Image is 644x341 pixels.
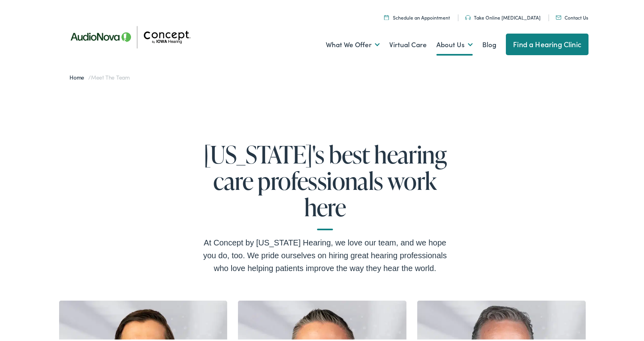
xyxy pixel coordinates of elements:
[465,12,541,19] a: Take Online [MEDICAL_DATA]
[197,140,453,229] h1: [US_STATE]'s best hearing care professionals work here
[465,14,471,18] img: utility icon
[69,72,130,80] span: /
[436,28,473,58] a: About Us
[556,12,588,19] a: Contact Us
[91,72,130,80] span: Meet the Team
[556,14,561,18] img: utility icon
[384,13,389,18] img: A calendar icon to schedule an appointment at Concept by Iowa Hearing.
[384,12,450,19] a: Schedule an Appointment
[197,235,453,273] div: At Concept by [US_STATE] Hearing, we love our team, and we hope you do, too. We pride ourselves o...
[389,28,427,58] a: Virtual Care
[69,72,88,80] a: Home
[506,32,589,54] a: Find a Hearing Clinic
[482,28,496,58] a: Blog
[326,28,380,58] a: What We Offer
